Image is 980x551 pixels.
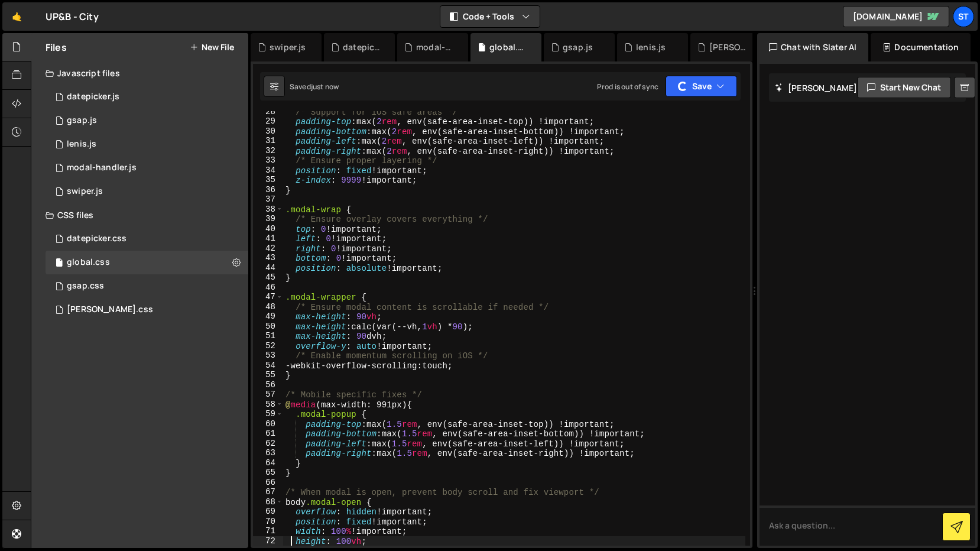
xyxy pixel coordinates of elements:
div: 52 [253,341,283,351]
div: 68 [253,497,283,507]
div: 35 [253,175,283,185]
div: 31 [253,136,283,146]
div: 34 [253,166,283,176]
div: 17139/47296.js [46,85,248,109]
div: 29 [253,116,283,127]
div: 28 [253,107,283,117]
div: 55 [253,370,283,380]
div: 33 [253,155,283,166]
div: global.css [489,41,527,53]
div: 48 [253,302,283,312]
div: [PERSON_NAME].css [709,41,747,53]
div: 41 [253,234,283,244]
div: 38 [253,205,283,215]
div: 32 [253,146,283,156]
div: 17139/48191.js [46,132,248,156]
div: 69 [253,507,283,517]
div: gsap.css [67,281,104,291]
div: 39 [253,214,283,224]
div: 40 [253,224,283,234]
div: modal-handler.js [67,163,137,173]
div: UP&B - City [46,9,99,24]
div: 17139/47301.css [46,251,248,274]
a: 🤙 [2,2,31,31]
div: lenis.js [636,41,666,53]
div: 66 [253,478,283,488]
div: swiper.js [46,180,248,203]
div: 44 [253,263,283,273]
div: 56 [253,380,283,390]
div: Chat with Slater AI [757,33,868,61]
div: 47 [253,292,283,302]
div: gsap.js [67,115,97,126]
div: 43 [253,253,283,263]
div: 59 [253,409,283,419]
div: Javascript files [31,61,248,85]
div: 17139/47298.js [46,156,248,180]
div: datepicker.css [67,234,126,244]
div: 71 [253,526,283,536]
div: 64 [253,458,283,468]
div: 51 [253,331,283,341]
div: 45 [253,273,283,283]
div: 62 [253,439,283,449]
div: [PERSON_NAME].css [67,304,153,315]
div: just now [311,82,339,92]
div: 42 [253,244,283,254]
a: [DOMAIN_NAME] [843,6,949,27]
div: 72 [253,536,283,546]
a: st [953,6,974,27]
button: New File [190,43,234,52]
div: 58 [253,400,283,410]
h2: Files [46,41,67,54]
div: 17139/47297.js [46,109,248,132]
button: Save [666,76,737,97]
div: 53 [253,351,283,361]
div: 57 [253,390,283,400]
div: 54 [253,361,283,371]
div: datepicker.js [343,41,381,53]
div: 61 [253,429,283,439]
div: 49 [253,312,283,322]
div: CSS files [31,203,248,227]
div: 70 [253,517,283,527]
div: Documentation [871,33,971,61]
div: 60 [253,419,283,429]
div: modal-handler.js [416,41,454,53]
div: 63 [253,448,283,458]
div: Saved [290,82,339,92]
div: 65 [253,468,283,478]
button: Code + Tools [440,6,540,27]
div: 50 [253,322,283,332]
div: 67 [253,487,283,497]
div: 17139/47302.css [46,274,248,298]
div: datepicker.js [67,92,119,102]
div: swiper.js [270,41,306,53]
div: gsap.js [563,41,593,53]
div: 37 [253,195,283,205]
div: 17139/47303.css [46,298,248,322]
div: 46 [253,283,283,293]
div: lenis.js [67,139,96,150]
div: 17139/47300.css [46,227,248,251]
div: swiper.js [67,186,103,197]
h2: [PERSON_NAME] [775,82,857,93]
button: Start new chat [857,77,951,98]
div: global.css [67,257,110,268]
div: Prod is out of sync [597,82,658,92]
div: 30 [253,127,283,137]
div: 36 [253,185,283,195]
